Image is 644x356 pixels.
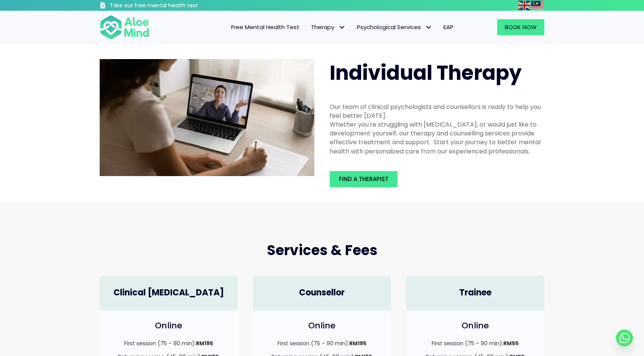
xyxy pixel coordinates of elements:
[330,171,398,187] a: Find a therapist
[107,287,230,299] h4: Clinical [MEDICAL_DATA]
[351,19,438,35] a: Psychological ServicesPsychological Services: submenu
[107,340,230,347] p: First session (75 – 90 min):
[339,175,388,183] span: Find a therapist
[330,102,544,120] div: Our team of clinical psychologists and counsellors is ready to help you feel better [DATE].
[261,320,383,332] h4: Online
[100,59,314,176] img: Therapy online individual
[438,19,459,35] a: EAP
[518,1,531,10] img: en
[330,120,544,156] div: Whether you're struggling with [MEDICAL_DATA], or would just like to development yourself, our th...
[305,19,351,35] a: TherapyTherapy: submenu
[531,1,544,10] img: ms
[497,19,544,35] a: Book Now
[196,340,213,347] strong: RM195
[231,23,299,31] span: Free Mental Health Test
[225,19,305,35] a: Free Mental Health Test
[267,241,378,260] span: Services & Fees
[261,287,383,299] h4: Counsellor
[107,320,230,332] h4: Online
[505,23,537,31] span: Book Now
[423,22,434,33] span: Psychological Services: submenu
[261,340,383,347] p: First session (75 – 90 min):
[531,1,544,10] a: Malay
[357,23,432,31] span: Psychological Services
[503,340,519,347] strong: RM55
[349,340,366,347] strong: RM195
[159,19,459,35] nav: Menu
[616,330,633,346] a: Whatsapp
[414,340,537,347] p: First session (75 – 90 min):
[311,23,345,31] span: Therapy
[336,22,347,33] span: Therapy: submenu
[414,287,537,299] h4: Trainee
[330,59,522,87] span: Individual Therapy
[100,15,149,40] img: Aloe mind Logo
[518,1,531,10] a: English
[444,23,453,31] span: EAP
[100,2,239,11] a: Take our free mental health test
[414,320,537,332] h4: Online
[110,2,239,10] h3: Take our free mental health test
